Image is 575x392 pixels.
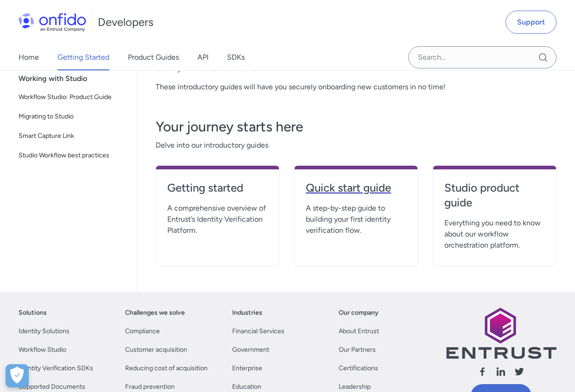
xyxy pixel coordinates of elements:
[306,180,406,195] h4: Quick start guide
[19,131,126,142] span: Smart Capture Link
[156,81,556,93] p: These introductory guides will have you securely onboarding new customers in no time!
[19,150,126,161] span: Studio Workflow best practices
[444,180,545,210] h4: Studio product guide
[156,118,556,136] h3: Your journey starts here
[339,344,376,355] a: Our Partners
[306,203,406,236] span: A step-by-step guide to building your first identity verification flow.
[232,307,262,318] a: Industries
[408,46,556,68] input: Onfido search input field
[232,326,284,337] a: Financial Services
[57,44,109,70] a: Getting Started
[167,180,268,195] h4: Getting started
[128,44,179,70] a: Product Guides
[19,111,126,122] span: Migrating to Studio
[15,88,129,106] a: Workflow Studio: Product Guide
[156,140,556,151] span: Delve into our introductory guides
[505,11,556,34] a: Support
[227,44,245,70] a: SDKs
[444,180,545,218] a: Studio product guide
[495,366,506,377] svg: Follow us linkedin
[514,366,525,377] svg: Follow us X (Twitter)
[167,203,268,236] span: A comprehensive overview of Entrust’s Identity Verification Platform.
[15,127,129,145] a: Smart Capture Link
[15,146,129,165] a: Studio Workflow best practices
[495,366,506,380] a: Follow us linkedin
[339,363,378,374] a: Certifications
[125,363,208,374] a: Reducing cost of acquisition
[445,307,556,359] img: Entrust logo
[19,69,133,88] div: Working with Studio
[15,107,129,126] a: Migrating to Studio
[339,307,379,318] a: Our company
[19,44,39,70] a: Home
[19,363,93,374] a: Identity Verification SDKs
[339,326,379,337] a: About Entrust
[125,307,185,318] a: Challenges we solve
[444,218,545,251] span: Everything you need to know about our workflow orchestration platform.
[306,180,406,203] a: Quick start guide
[6,364,29,387] button: Ouvrir le centre de préférences
[232,363,262,374] a: Enterprise
[477,366,488,377] svg: Follow us facebook
[98,15,153,30] h1: Developers
[197,44,209,70] a: API
[477,366,488,380] a: Follow us facebook
[232,344,269,355] a: Government
[19,13,86,31] img: Onfido Logo
[19,307,47,318] a: Solutions
[19,326,70,337] a: Identity Solutions
[514,366,525,380] a: Follow us X (Twitter)
[167,180,268,203] a: Getting started
[19,92,126,103] span: Workflow Studio: Product Guide
[6,364,29,387] div: Préférences de cookies
[125,326,160,337] a: Compliance
[125,344,187,355] a: Customer acquisition
[19,344,66,355] a: Workflow Studio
